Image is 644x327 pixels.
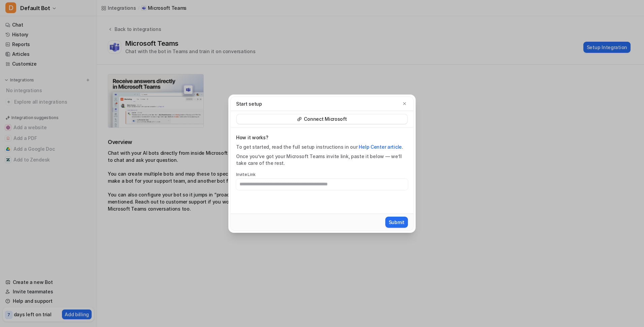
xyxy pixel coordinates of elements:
[359,144,402,150] a: Help Center article
[304,116,347,122] p: Connect Microsoft
[385,217,408,228] button: Submit
[236,134,408,141] p: How it works?
[236,153,408,167] div: Once you’ve got your Microsoft Teams invite link, paste it below — we’ll take care of the rest.
[236,100,262,107] p: Start setup
[236,172,408,177] label: Invite Link
[236,144,408,150] div: To get started, read the full setup instructions in our .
